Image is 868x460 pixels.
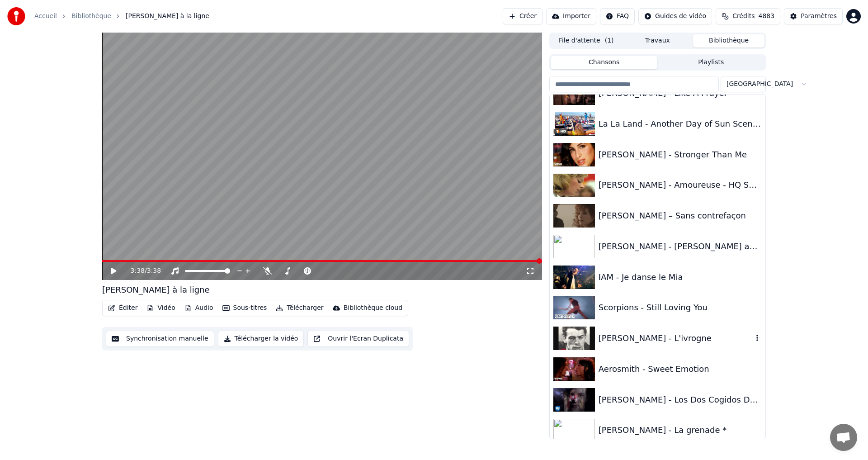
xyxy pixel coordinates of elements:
[219,302,271,314] button: Sous-titres
[599,394,762,406] div: [PERSON_NAME] - Los Dos Cogidos De La Mano
[759,12,775,21] span: 4883
[7,7,25,25] img: youka
[657,56,764,69] button: Playlists
[551,56,658,69] button: Chansons
[102,284,210,296] div: [PERSON_NAME] à la ligne
[784,8,843,24] button: Paramètres
[218,331,304,347] button: Télécharger la vidéo
[34,12,57,21] a: Accueil
[546,8,596,24] button: Importer
[34,12,209,21] nav: breadcrumb
[126,12,209,21] span: [PERSON_NAME] à la ligne
[599,240,762,253] div: [PERSON_NAME] - [PERSON_NAME] and [PERSON_NAME]
[181,302,217,314] button: Audio
[599,209,762,222] div: [PERSON_NAME] – Sans contrefaçon
[143,302,179,314] button: Vidéo
[726,80,793,89] span: [GEOGRAPHIC_DATA]
[503,8,542,24] button: Créer
[104,302,141,314] button: Éditer
[344,304,402,313] div: Bibliothèque cloud
[830,424,857,451] div: Ouvrir le chat
[599,148,762,161] div: [PERSON_NAME] - Stronger Than Me
[605,36,614,45] span: ( 1 )
[599,118,762,130] div: La La Land - Another Day of Sun Scene | Movieclips -
[622,34,693,47] button: Travaux
[599,179,762,191] div: [PERSON_NAME] - Amoureuse - HQ STEREO 1972
[599,363,762,375] div: Aerosmith - Sweet Emotion
[599,301,762,314] div: Scorpions - Still Loving You
[599,424,762,436] div: [PERSON_NAME] - La grenade *
[71,12,111,21] a: Bibliothèque
[551,34,622,47] button: File d'attente
[147,266,161,275] span: 3:38
[131,266,152,275] div: /
[600,8,635,24] button: FAQ
[131,266,145,275] span: 3:38
[307,331,409,347] button: Ouvrir l'Ecran Duplicata
[599,271,762,284] div: IAM - Je danse le Mia
[599,332,753,345] div: [PERSON_NAME] - L'ivrogne
[716,8,780,24] button: Crédits4883
[106,331,214,347] button: Synchronisation manuelle
[693,34,764,47] button: Bibliothèque
[272,302,327,314] button: Télécharger
[732,12,755,21] span: Crédits
[801,12,837,21] div: Paramètres
[638,8,712,24] button: Guides de vidéo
